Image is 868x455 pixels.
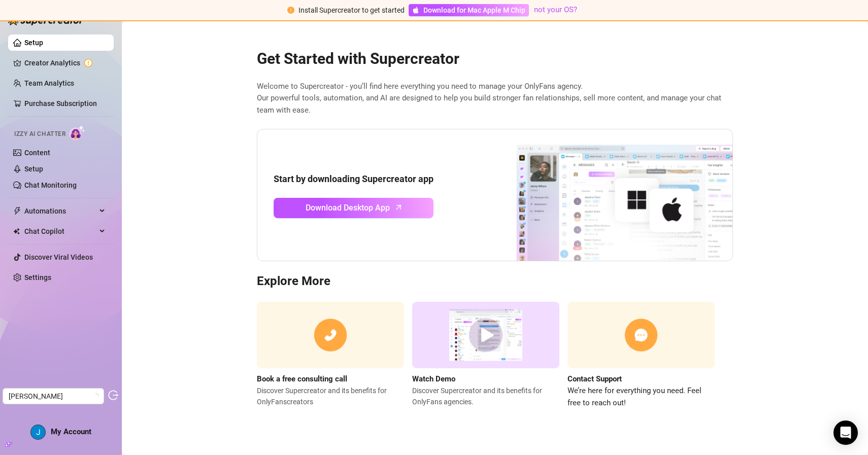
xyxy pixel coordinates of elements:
span: We’re here for everything you need. Feel free to reach out! [567,385,715,409]
a: Download Desktop Apparrow-up [274,198,433,218]
span: Download for Mac Apple M Chip [423,5,525,16]
a: Book a free consulting callDiscover Supercreator and its benefits for OnlyFanscreators [257,302,404,409]
span: Automations [24,203,96,219]
span: logout [108,390,118,400]
span: thunderbolt [13,207,21,215]
a: Download for Mac Apple M Chip [409,4,529,16]
div: Open Intercom Messenger [833,421,858,445]
a: Setup [24,39,43,47]
span: Jasmine Flaviano [9,389,98,404]
a: not your OS? [534,5,577,14]
span: Download Desktop App [306,201,390,214]
span: My Account [51,427,91,436]
span: exclamation-circle [287,7,294,14]
span: loading [91,392,99,400]
img: Chat Copilot [13,228,20,235]
a: Content [24,149,50,157]
img: AI Chatter [70,125,85,140]
a: Settings [24,273,51,282]
strong: Watch Demo [412,374,455,383]
img: download app [479,129,732,261]
span: arrow-up [393,201,405,213]
a: Discover Viral Videos [24,253,93,261]
span: Welcome to Supercreator - you’ll find here everything you need to manage your OnlyFans agency. Ou... [257,81,733,117]
img: supercreator demo [412,302,559,368]
a: Creator Analytics exclamation-circle [24,55,106,71]
h3: Explore More [257,273,733,290]
span: Izzy AI Chatter [14,129,65,139]
a: Team Analytics [24,79,74,87]
strong: Book a free consulting call [257,374,347,383]
a: Chat Monitoring [24,181,77,189]
span: Install Supercreator to get started [298,6,405,14]
a: Purchase Subscription [24,99,97,108]
strong: Start by downloading Supercreator app [274,173,433,184]
h2: Get Started with Supercreator [257,49,733,68]
span: build [5,441,12,448]
span: Discover Supercreator and its benefits for OnlyFans agencies. [412,385,559,407]
img: ACg8ocJs9BDtQEOW8q6__Nb42afoZRH010b4M-djCV-XXb5OvWoe3Q=s96-c [31,425,45,439]
strong: Contact Support [567,374,622,383]
span: Chat Copilot [24,223,96,239]
a: Setup [24,165,43,173]
img: consulting call [257,302,404,368]
img: contact support [567,302,715,368]
span: apple [412,7,419,14]
a: Watch DemoDiscover Supercreator and its benefits for OnlyFans agencies. [412,302,559,409]
span: Discover Supercreator and its benefits for OnlyFans creators [257,385,404,407]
